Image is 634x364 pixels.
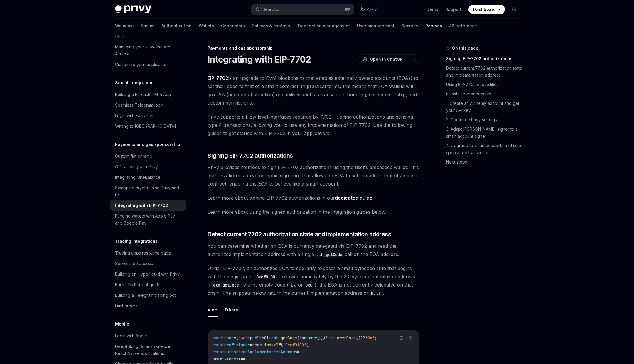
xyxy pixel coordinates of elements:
div: Building a Telegram trading bot [115,292,176,299]
a: Building a Farcaster Mini App [110,89,186,100]
a: Funding wallets with Apple Pay and Google Pay [110,211,186,228]
div: Integrating with EIP-7702 [115,202,168,209]
div: Funding wallets with Apple Pay and Google Pay [115,213,182,227]
a: Wallets [199,19,214,33]
a: Welcome [115,19,134,33]
span: code [224,335,234,341]
div: Login with Apple [115,332,147,339]
div: Login with Farcaster [115,112,154,119]
div: Building a Farcaster Mini App [115,91,171,98]
span: toLowerCase [330,335,356,341]
span: ⌘ K [344,7,350,12]
div: Integrating OneBalance [115,174,161,181]
div: Deeplinking Solana wallets in React Native applications [115,343,182,357]
h5: Trading integrations [115,238,158,245]
code: eth_getCode [211,282,241,288]
a: Policies & controls [252,19,290,33]
a: Security [402,19,418,33]
span: Privy supports all low level interfaces required by 7702 - signing authorizations and sending typ... [208,113,419,137]
a: Limit orders [110,301,186,311]
code: 0xef0100 [254,274,277,280]
a: Integrating OneBalance [110,172,186,183]
a: Dashboard [468,5,505,14]
span: publicClient [250,335,278,341]
span: . [262,342,264,348]
a: Writing to [GEOGRAPHIC_DATA] [110,121,186,132]
code: null [369,290,383,296]
span: indexOf [264,342,281,348]
span: You can determine whether an EOA is currently delegated via EIP-7702 and read the authorized impl... [208,242,419,258]
span: Open in ChatGPT [370,56,406,62]
div: Bankr Twitter bot guide [115,281,161,288]
div: Writing to [GEOGRAPHIC_DATA] [115,123,176,130]
span: . [278,335,281,341]
a: Support [445,6,461,12]
a: 3. Adapt [PERSON_NAME] signer to a smart account signer [446,124,524,141]
a: Recipes [425,19,442,33]
a: Transaction management [297,19,350,33]
div: Customize your application [115,61,168,68]
h5: Social integrations [115,79,155,86]
a: Detect current 7702 authorization state and implementation address [446,63,524,80]
span: const [213,335,224,341]
a: Connectors [221,19,245,33]
span: Dashboard [473,6,496,12]
span: On this page [452,45,478,52]
div: Trading apps resource page [115,250,171,257]
a: Deeplinking Solana wallets in React Native applications [110,341,186,359]
a: Trading apps resource page [110,248,186,258]
span: ); [306,342,311,348]
span: Learn more about signing EIP-7702 authorizations in our . [208,194,419,202]
span: '0xef0100' [283,342,306,348]
a: Integrating with EIP-7702 [110,200,186,211]
span: ( [281,342,283,348]
div: Building on Hyperliquid with Privy [115,271,180,278]
a: Swapping crypto using Privy and 0x [110,183,186,200]
div: Swapping crypto using Privy and 0x [115,184,182,198]
a: Bankr Twitter bot guide [110,279,186,290]
span: = [250,342,252,348]
a: Custom fiat onramp [110,151,186,161]
a: Managing your allow list with Airtable [110,42,186,59]
code: 0x0 [303,282,315,288]
a: Login with Apple [110,331,186,341]
code: 0x [289,282,298,288]
button: Toggle dark mode [510,5,519,14]
span: = [297,349,299,355]
span: ( [236,335,238,341]
a: Demo [426,6,438,12]
div: Server-side access [115,260,153,267]
span: ({ [297,335,302,341]
div: Custom fiat onramp [115,153,152,160]
a: Signing EIP-7702 authorizations [446,54,524,63]
span: is an upgrade to EVM blockchains that enables externally owned accounts (EOAs) to set their code ... [208,74,419,107]
div: Seamless Telegram login [115,102,164,109]
a: Server-side access [110,258,186,269]
span: code [252,342,262,348]
div: Off-ramping with Privy [115,163,158,170]
h5: Mobile [115,321,129,328]
a: Next steps [446,157,524,167]
div: Limit orders [115,302,137,309]
span: prefixIndex [224,342,250,348]
span: authorizedImplementationAddress [224,349,297,355]
a: Customize your application [110,59,186,70]
div: Payments and gas sponsorship [208,45,419,51]
a: API reference [449,19,477,33]
span: () [356,335,360,341]
span: 1 [248,356,250,362]
span: Detect current 7702 authorization state and implementation address [208,230,391,238]
button: Ask AI [357,4,383,15]
a: Seamless Telegram login [110,100,186,110]
span: Signing EIP-7702 authorizations [208,151,293,160]
a: Authentication [161,19,192,33]
div: Managing your allow list with Airtable [115,43,182,58]
button: Viem [208,303,218,317]
a: dedicated guide [335,195,372,201]
a: User management [357,19,394,33]
a: Using EIP-7702 capabilities [446,80,524,89]
span: Learn more about using the signed authorization in the integration guides below! [208,208,419,216]
span: getCode [281,335,297,341]
span: prefixIndex [213,356,238,362]
span: ; [375,335,377,341]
